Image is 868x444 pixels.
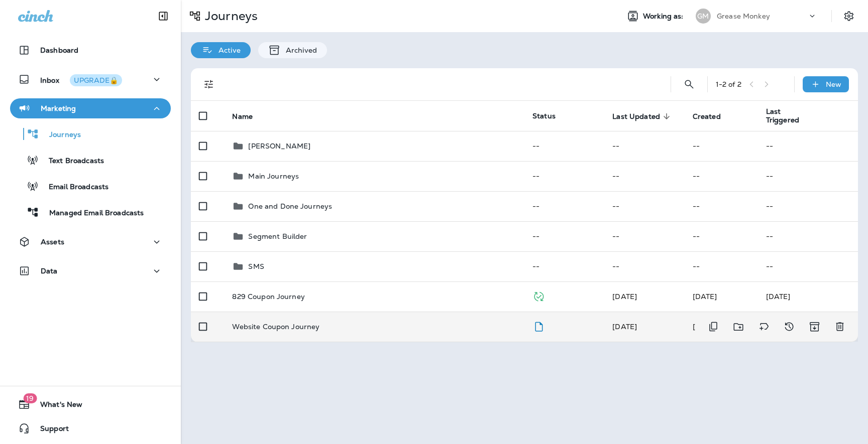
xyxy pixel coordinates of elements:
[10,232,171,252] button: Assets
[213,46,241,54] p: Active
[716,80,741,88] div: 1 - 2 of 2
[728,317,749,337] button: Move to folder
[40,46,78,54] p: Dashboard
[149,6,177,26] button: Collapse Sidebar
[696,9,711,24] div: GM
[685,161,758,191] td: --
[758,161,858,191] td: --
[524,251,604,281] td: --
[74,77,118,84] div: UPGRADE🔒
[685,251,758,281] td: --
[532,291,545,300] span: Published
[685,191,758,221] td: --
[232,112,253,121] span: Name
[248,202,332,210] p: One and Done Journeys
[39,130,81,140] p: Journeys
[232,323,319,331] p: Website Coupon Journey
[281,46,317,54] p: Archived
[754,317,774,337] button: Add tags
[612,112,673,121] span: Last Updated
[604,131,684,161] td: --
[10,418,171,438] button: Support
[39,157,104,166] p: Text Broadcasts
[643,12,686,21] span: Working as:
[40,74,122,85] p: Inbox
[693,112,734,121] span: Created
[41,267,58,275] p: Data
[604,161,684,191] td: --
[199,74,219,94] button: Filters
[248,232,307,240] p: Segment Builder
[10,40,171,60] button: Dashboard
[840,7,858,25] button: Settings
[532,111,556,120] span: Status
[41,238,64,246] p: Assets
[532,321,545,330] span: Draft
[693,322,717,331] span: Brian Clark
[758,131,858,161] td: --
[10,98,171,118] button: Marketing
[685,221,758,251] td: --
[232,112,266,121] span: Name
[10,202,171,223] button: Managed Email Broadcasts
[604,251,684,281] td: --
[39,183,108,192] p: Email Broadcasts
[70,74,122,86] button: UPGRADE🔒
[39,209,144,218] p: Managed Email Broadcasts
[758,191,858,221] td: --
[685,131,758,161] td: --
[604,191,684,221] td: --
[524,191,604,221] td: --
[524,161,604,191] td: --
[766,107,821,124] span: Last Triggered
[248,172,299,180] p: Main Journeys
[758,251,858,281] td: --
[758,281,858,312] td: [DATE]
[804,317,825,337] button: Archive
[693,112,721,121] span: Created
[693,292,717,301] span: Jan Wojtasinski
[201,9,258,24] p: Journeys
[10,123,171,144] button: Journeys
[612,112,660,121] span: Last Updated
[10,394,171,414] button: 19What's New
[10,69,171,89] button: InboxUPGRADE🔒
[826,80,841,88] p: New
[524,131,604,161] td: --
[703,317,723,337] button: Duplicate
[766,107,808,124] span: Last Triggered
[248,262,264,270] p: SMS
[30,400,82,412] span: What's New
[10,261,171,281] button: Data
[30,424,69,436] span: Support
[41,104,76,112] p: Marketing
[717,12,770,20] p: Grease Monkey
[779,317,799,337] button: View Changelog
[232,292,305,301] p: 829 Coupon Journey
[23,393,37,403] span: 19
[604,221,684,251] td: --
[248,142,310,150] p: [PERSON_NAME]
[679,74,699,94] button: Search Journeys
[612,292,637,301] span: Jan Wojtasinski
[10,150,171,171] button: Text Broadcasts
[830,317,850,337] button: Delete
[758,221,858,251] td: --
[612,322,637,331] span: Brian Clark
[10,176,171,197] button: Email Broadcasts
[524,221,604,251] td: --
